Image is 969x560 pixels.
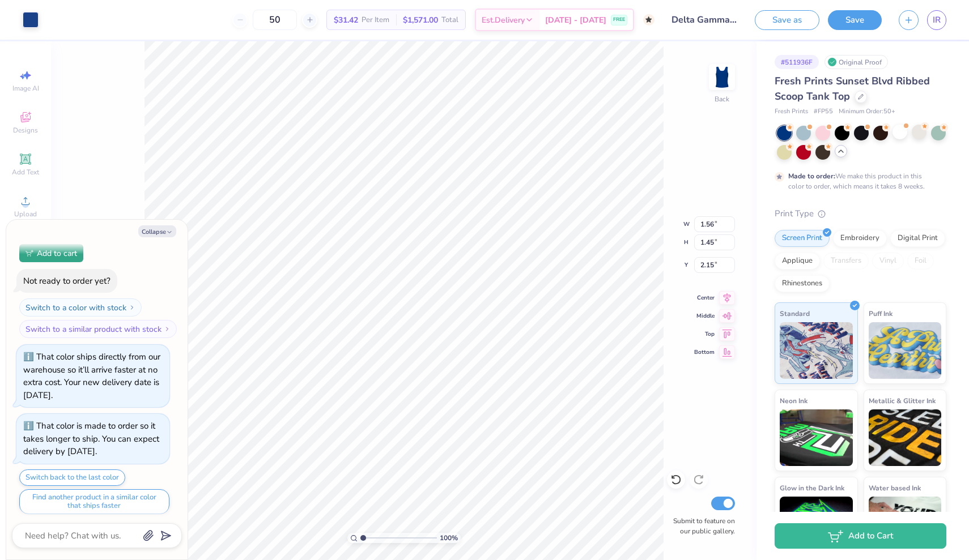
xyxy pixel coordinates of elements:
[403,14,438,26] span: $1,571.00
[869,482,921,494] span: Water based Ink
[869,322,942,379] img: Puff Ink
[19,320,177,338] button: Switch to a similar product with stock
[824,55,888,69] div: Original Proof
[12,168,39,177] span: Add Text
[334,14,358,26] span: $31.42
[780,497,853,553] img: Glow in the Dark Ink
[780,482,844,494] span: Glow in the Dark Ink
[775,523,946,549] button: Add to Cart
[775,74,930,103] span: Fresh Prints Sunset Blvd Ribbed Scoop Tank Top
[907,253,934,270] div: Foil
[545,14,606,26] span: [DATE] - [DATE]
[23,351,160,401] div: That color ships directly from our warehouse so it’ll arrive faster at no extra cost. Your new de...
[788,172,835,181] strong: Made to order:
[869,409,942,466] img: Metallic & Glitter Ink
[440,533,458,543] span: 100 %
[129,304,135,311] img: Switch to a color with stock
[19,489,169,514] button: Find another product in a similar color that ships faster
[780,322,853,379] img: Standard
[755,10,819,30] button: Save as
[823,253,869,270] div: Transfers
[14,210,37,219] span: Upload
[872,253,904,270] div: Vinyl
[780,409,853,466] img: Neon Ink
[19,469,125,486] button: Switch back to the last color
[869,497,942,553] img: Water based Ink
[869,307,892,319] span: Puff Ink
[694,294,715,302] span: Center
[775,275,830,292] div: Rhinestones
[869,395,936,407] span: Metallic & Glitter Ink
[788,171,928,191] div: We make this product in this color to order, which means it takes 8 weeks.
[711,66,733,88] img: Back
[814,107,833,117] span: # FP55
[780,395,807,407] span: Neon Ink
[19,298,142,317] button: Switch to a color with stock
[833,230,887,247] div: Embroidery
[775,107,808,117] span: Fresh Prints
[828,10,882,30] button: Save
[694,330,715,338] span: Top
[164,326,171,332] img: Switch to a similar product with stock
[441,14,458,26] span: Total
[780,307,810,319] span: Standard
[839,107,895,117] span: Minimum Order: 50 +
[775,55,819,69] div: # 511936F
[667,516,735,536] label: Submit to feature on our public gallery.
[362,14,389,26] span: Per Item
[694,348,715,356] span: Bottom
[890,230,945,247] div: Digital Print
[715,94,729,104] div: Back
[663,8,746,31] input: Untitled Design
[138,225,176,237] button: Collapse
[613,16,625,24] span: FREE
[694,312,715,320] span: Middle
[482,14,525,26] span: Est. Delivery
[775,230,830,247] div: Screen Print
[13,126,38,135] span: Designs
[12,84,39,93] span: Image AI
[25,250,33,257] img: Add to cart
[253,10,297,30] input: – –
[23,275,110,287] div: Not ready to order yet?
[927,10,946,30] a: IR
[933,14,941,27] span: IR
[775,253,820,270] div: Applique
[775,207,946,220] div: Print Type
[23,420,159,457] div: That color is made to order so it takes longer to ship. You can expect delivery by [DATE].
[19,244,83,262] button: Add to cart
